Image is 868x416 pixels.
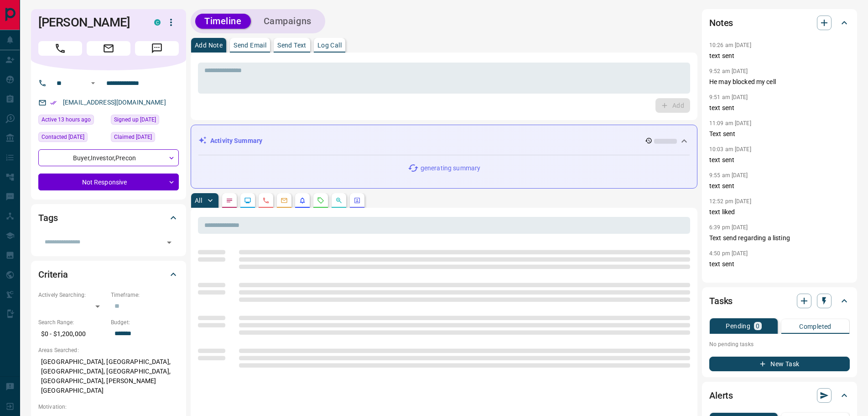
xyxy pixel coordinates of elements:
p: 12:52 pm [DATE] [709,198,751,205]
div: condos.ca [154,19,161,26]
p: Text send regarding a listing [709,233,850,243]
p: Search Range: [38,318,106,326]
p: text sent [709,155,850,165]
div: Tags [38,207,179,229]
p: $0 - $1,200,000 [38,326,106,342]
p: Areas Searched: [38,346,179,354]
div: Wed Jun 28 2023 [111,132,179,145]
h1: [PERSON_NAME] [38,15,140,30]
p: 9:51 am [DATE] [709,94,748,100]
div: Alerts [709,384,850,406]
p: Send Email [234,42,266,48]
h2: Notes [709,16,733,30]
div: Notes [709,12,850,34]
div: Buyer , Investor , Precon [38,149,179,166]
span: Contacted [DATE] [42,132,84,142]
p: 4:46 pm [DATE] [709,276,748,283]
span: Message [135,41,179,56]
p: Add Note [195,42,223,48]
div: Tasks [709,290,850,312]
h2: Tasks [709,294,733,308]
p: Text sent [709,129,850,139]
svg: Agent Actions [353,197,361,204]
button: Open [163,236,176,249]
svg: Calls [262,197,270,204]
p: text sent [709,103,850,113]
svg: Opportunities [335,197,343,204]
p: text sent [709,259,850,269]
div: Criteria [38,263,179,285]
p: Actively Searching: [38,291,106,299]
p: 10:26 am [DATE] [709,42,751,48]
span: Active 13 hours ago [42,115,91,124]
p: Send Text [277,42,307,48]
p: text sent [709,51,850,61]
p: text liked [709,207,850,217]
span: Signed up [DATE] [114,115,156,124]
p: No pending tasks [709,337,850,351]
p: text sent [709,181,850,191]
h2: Criteria [38,267,68,282]
p: Timeframe: [111,291,179,299]
button: Open [88,78,99,89]
div: Mon Mar 17 2025 [38,132,106,145]
button: Timeline [195,14,251,29]
p: Motivation: [38,403,179,411]
div: Not Responsive [38,174,179,190]
p: 11:09 am [DATE] [709,120,751,126]
a: [EMAIL_ADDRESS][DOMAIN_NAME] [63,99,166,106]
p: Pending [726,323,750,329]
svg: Requests [317,197,324,204]
span: Email [87,41,130,56]
button: Campaigns [255,14,321,29]
p: 4:50 pm [DATE] [709,250,748,257]
span: Call [38,41,82,56]
h2: Alerts [709,388,733,403]
button: New Task [709,357,850,371]
p: 10:03 am [DATE] [709,146,751,153]
p: Completed [799,323,832,330]
p: Activity Summary [210,136,262,146]
svg: Notes [226,197,233,204]
p: [GEOGRAPHIC_DATA], [GEOGRAPHIC_DATA], [GEOGRAPHIC_DATA], [GEOGRAPHIC_DATA], [GEOGRAPHIC_DATA], [P... [38,354,179,398]
span: Claimed [DATE] [114,132,152,142]
p: 6:39 pm [DATE] [709,224,748,231]
p: 0 [756,323,759,329]
p: generating summary [421,163,480,173]
p: All [195,197,202,204]
p: He may blocked my cell [709,77,850,87]
p: 9:55 am [DATE] [709,172,748,179]
p: Budget: [111,318,179,326]
div: Mon Feb 25 2019 [111,115,179,127]
svg: Lead Browsing Activity [244,197,251,204]
p: Log Call [317,42,342,48]
svg: Emails [281,197,288,204]
svg: Listing Alerts [299,197,306,204]
svg: Email Verified [50,100,57,106]
p: 9:52 am [DATE] [709,68,748,74]
h2: Tags [38,211,57,225]
div: Sun Aug 17 2025 [38,115,106,127]
div: Activity Summary [198,132,690,149]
